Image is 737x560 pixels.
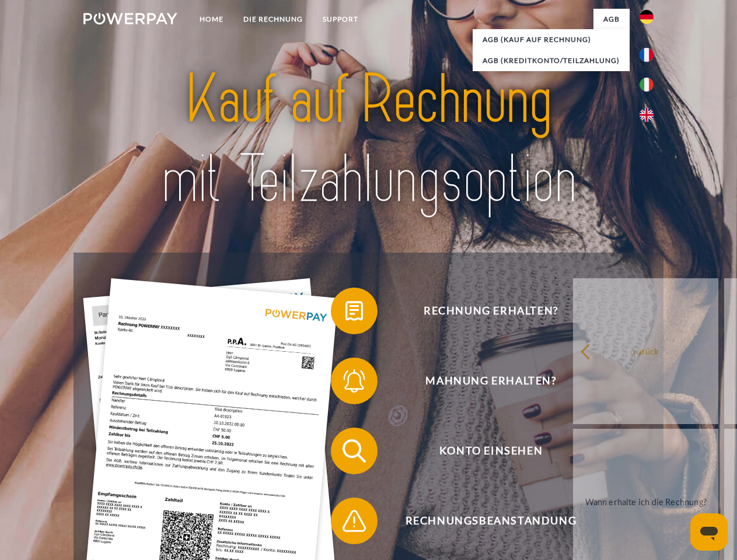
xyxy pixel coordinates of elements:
a: AGB (Kauf auf Rechnung) [473,29,630,50]
img: it [640,78,654,92]
img: qb_bell.svg [340,366,369,395]
button: Rechnung erhalten? [331,288,634,334]
button: Konto einsehen [331,428,634,474]
button: Rechnungsbeanstandung [331,498,634,544]
div: Wann erhalte ich die Rechnung? [580,494,711,509]
iframe: Schaltfläche zum Öffnen des Messaging-Fensters [690,513,728,551]
img: en [640,108,654,122]
span: Konto einsehen [348,428,634,474]
button: Mahnung erhalten? [331,358,634,404]
span: Rechnung erhalten? [348,288,634,334]
a: Home [190,9,233,30]
img: qb_bill.svg [340,296,369,325]
img: qb_warning.svg [340,506,369,535]
img: de [640,10,654,24]
a: DIE RECHNUNG [233,9,313,30]
img: title-powerpay_de.svg [111,56,626,223]
a: agb [593,9,630,30]
span: Rechnungsbeanstandung [348,498,634,544]
img: logo-powerpay-white.svg [83,13,177,24]
div: zurück [580,343,711,359]
a: SUPPORT [313,9,368,30]
img: qb_search.svg [340,436,369,466]
a: AGB (Kreditkonto/Teilzahlung) [473,50,630,71]
img: fr [640,48,654,62]
span: Mahnung erhalten? [348,358,634,404]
